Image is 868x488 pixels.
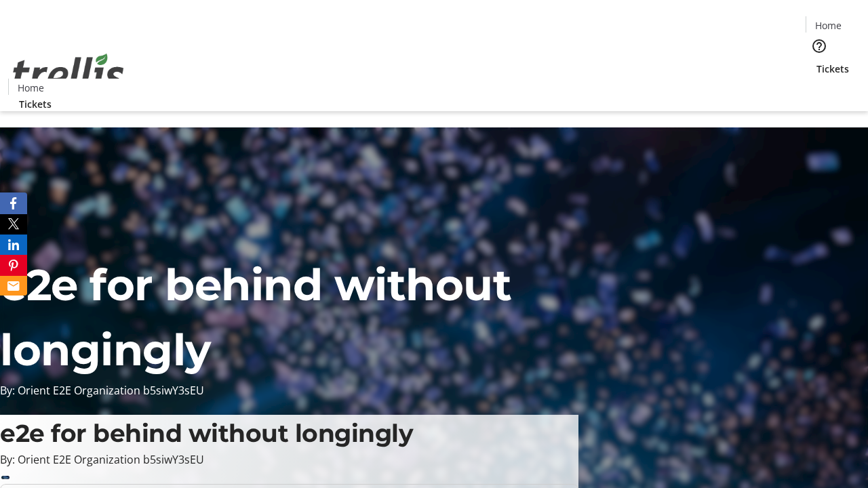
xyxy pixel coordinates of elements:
[806,33,833,60] button: Help
[19,97,52,111] span: Tickets
[816,62,849,76] span: Tickets
[815,18,842,33] span: Home
[806,62,860,76] a: Tickets
[8,39,129,106] img: Orient E2E Organization b5siwY3sEU's Logo
[9,81,52,95] a: Home
[806,18,850,33] a: Home
[8,97,62,111] a: Tickets
[806,76,833,103] button: Cart
[18,81,44,95] span: Home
